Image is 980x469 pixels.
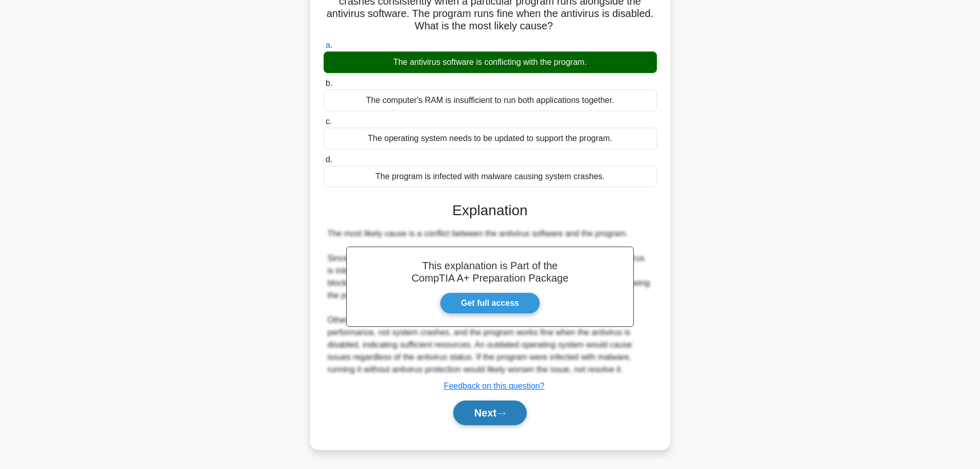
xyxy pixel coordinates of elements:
span: b. [326,79,332,88]
span: a. [326,41,332,49]
div: The most likely cause is a conflict between the antivirus software and the program. Since the pro... [328,228,653,376]
span: d. [326,155,332,164]
a: Get full access [440,292,540,314]
div: The program is infected with malware causing system crashes. [324,166,657,187]
span: c. [326,117,332,126]
a: Feedback on this question? [444,381,545,390]
button: Next [453,401,527,425]
div: The computer's RAM is insufficient to run both applications together. [324,90,657,111]
h3: Explanation [330,202,651,219]
div: The antivirus software is conflicting with the program. [324,51,657,73]
div: The operating system needs to be updated to support the program. [324,128,657,149]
